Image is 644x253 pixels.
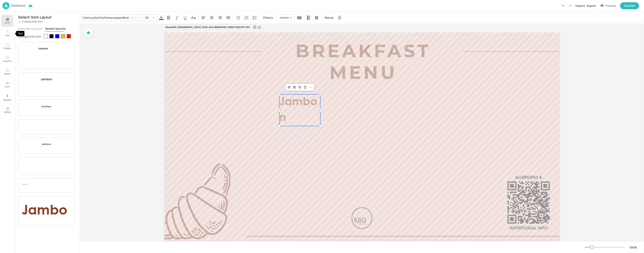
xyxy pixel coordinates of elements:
span: Jambon [41,78,52,81]
button: Upload [1,66,13,78]
button: Menuzen Layouts [18,27,43,30]
div: Import [575,3,585,8]
span: Jambon [22,204,67,236]
button: Saved Layouts [45,27,66,30]
p: Items [5,21,10,24]
span: Jambon [22,183,28,185]
button: Setting [1,104,13,116]
div: Edit Item [286,85,292,90]
button: Text [1,28,13,40]
button: Layer [1,79,13,91]
button: Items [1,15,13,27]
button: Graphics [1,53,13,65]
span: Effects [262,15,274,20]
span: Resize [324,15,334,20]
span: Jambon [42,143,51,146]
p: Layer [5,85,10,88]
button: Shapes [1,40,13,52]
p: Graphics [3,59,12,62]
span: Jambon [41,105,51,108]
div: Publish [624,3,635,8]
div: Background color: [18,34,75,38]
div: Duplicate [297,85,303,90]
span: Jambon [38,48,48,50]
span: Jambon [22,163,32,165]
img: logo-86c26b7e.jpg [2,2,9,9]
div: 100 % [628,245,638,250]
div: Board AXA-[GEOGRAPHIC_DATA]-2025-AUG-BREAKFAST-MON/TUES/FRI-WK1 [164,24,252,30]
button: Preview [598,3,618,9]
p: Shapes [4,47,11,50]
p: Choose other item [22,20,43,23]
div: Jambon [280,16,289,20]
span: Jambon [279,97,317,123]
div: Text [16,31,25,36]
p: Setting [4,111,11,113]
label: Redo (Ctrl + Y) [567,2,574,9]
p: Upload [4,72,11,75]
p: Dashboard [11,4,25,7]
div: Select Item Layout [18,16,52,19]
p: Text [5,34,9,37]
p: Modules [4,98,12,101]
span: Jambon [43,125,50,126]
div: Delete [303,85,308,90]
button: Publish [620,2,639,9]
div: CenturyGothicPaneuropeanBold [82,15,130,21]
div: Export [587,3,596,8]
div: Display condition [296,14,303,21]
div: Save Layout [292,85,297,90]
button: Modules [1,91,13,103]
div: Preview [605,3,616,8]
label: Undo (Ctrl + Z) [560,2,567,9]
